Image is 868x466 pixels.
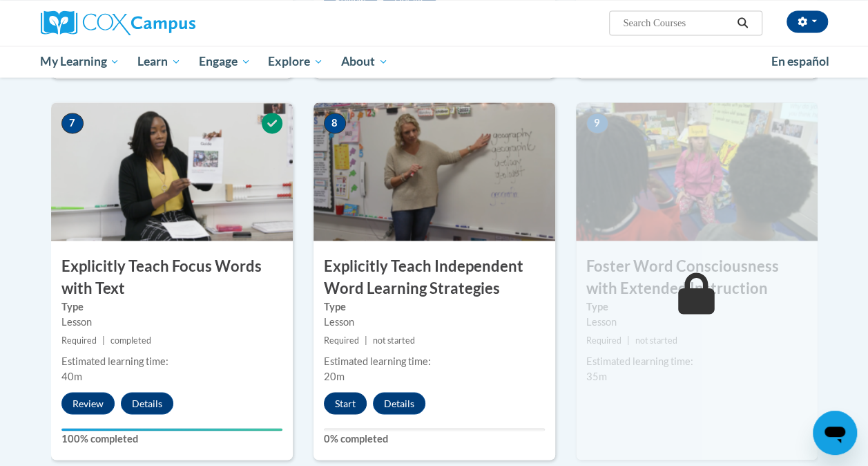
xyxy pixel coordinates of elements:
button: Start [324,392,367,414]
span: not started [373,335,415,345]
button: Search [732,15,753,31]
span: Engage [199,53,251,70]
span: 35m [586,370,607,382]
label: 100% completed [61,431,282,446]
div: Estimated learning time: [586,353,807,369]
span: Explore [268,53,323,70]
span: not started [635,335,677,345]
span: | [102,335,105,345]
a: Cox Campus [41,10,289,35]
span: 40m [61,370,82,382]
a: Engage [190,46,260,77]
img: Course Image [576,102,818,241]
h3: Explicitly Teach Independent Word Learning Strategies [314,256,555,299]
iframe: Button to launch messaging window [813,411,857,455]
label: Type [324,299,545,314]
img: Cox Campus [41,10,195,35]
div: Lesson [586,314,807,329]
span: 8 [324,113,346,133]
span: Required [586,335,621,345]
a: My Learning [32,46,129,77]
div: Lesson [61,314,282,329]
button: Details [121,392,173,414]
span: Required [324,335,359,345]
a: Explore [259,46,332,77]
span: En español [771,54,829,68]
span: 9 [586,113,608,133]
div: Your progress [61,428,282,431]
div: Main menu [30,46,838,77]
a: About [332,46,397,77]
span: Learn [137,53,181,70]
span: My Learning [40,53,119,70]
div: Lesson [324,314,545,329]
h3: Explicitly Teach Focus Words with Text [51,256,293,299]
h3: Foster Word Consciousness with Extended Instruction [576,256,818,299]
span: Required [61,335,97,345]
label: Type [61,299,282,314]
span: completed [110,335,151,345]
input: Search Courses [621,15,732,31]
div: Estimated learning time: [324,353,545,369]
span: About [341,53,388,70]
span: 20m [324,370,345,382]
label: Type [586,299,807,314]
button: Account Settings [787,10,828,32]
img: Course Image [51,102,293,241]
div: Estimated learning time: [61,353,282,369]
img: Course Image [314,102,555,241]
a: Learn [128,46,190,77]
button: Review [61,392,115,414]
label: 0% completed [324,431,545,446]
button: Details [373,392,425,414]
span: | [627,335,630,345]
span: 7 [61,113,84,133]
span: | [365,335,367,345]
a: En español [762,47,838,76]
